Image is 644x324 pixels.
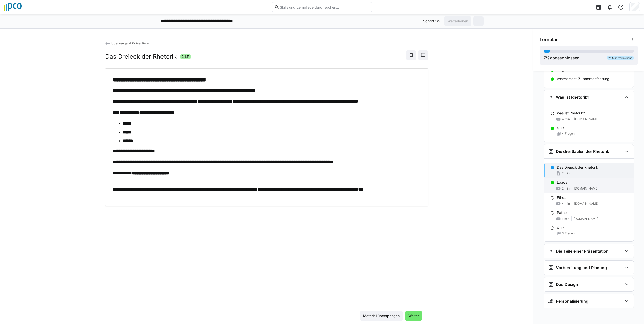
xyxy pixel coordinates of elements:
p: Schritt 1/2 [423,19,440,24]
span: Weiter [408,313,420,318]
span: 1 min [562,217,569,221]
button: Weiterlernen [444,16,471,26]
h3: Die drei Säulen der Rhetorik [556,149,609,154]
span: [DOMAIN_NAME] [574,186,598,191]
p: Assessment-Zusammenfassung [557,76,609,82]
h3: Das Design [556,282,578,287]
span: 7 [544,55,546,60]
h3: Was ist Rhetorik? [556,95,589,100]
span: [DOMAIN_NAME] [574,217,598,221]
span: [DOMAIN_NAME] [574,117,599,121]
p: Was ist Rhetorik? [557,111,585,116]
p: Logos [557,180,567,185]
input: Skills und Lernpfade durchsuchen… [279,5,370,9]
p: Quiz [557,225,565,230]
p: Pathos [557,210,568,215]
span: Lernplan [540,37,559,42]
span: 2 min [562,171,570,175]
button: Weiter [405,311,422,321]
p: Quiz [557,126,565,131]
span: 3 Fragen [562,231,575,235]
span: 4 min [562,202,570,206]
h3: Die Teile einer Präsentation [556,249,609,254]
button: Material überspringen [360,311,403,321]
h3: Vorbereitung und Planung [556,265,607,270]
span: 2 LP [182,54,189,59]
span: 2 min [562,186,570,191]
span: 4 Fragen [562,132,575,136]
span: 4 min [562,117,570,121]
div: % abgeschlossen [544,55,580,61]
span: Überzeugend Präsentieren [111,41,150,45]
h3: Personalisierung [556,299,588,304]
span: Material überspringen [362,313,400,318]
h2: Das Dreieck der Rhetorik [105,53,177,60]
div: 2h 59m verbleibend [607,56,634,60]
p: Ethos [557,195,566,200]
p: Das Dreieck der Rhetorik [557,165,598,170]
a: Überzeugend Präsentieren [105,41,151,45]
span: Weiterlernen [447,19,469,24]
span: [DOMAIN_NAME] [574,202,599,206]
